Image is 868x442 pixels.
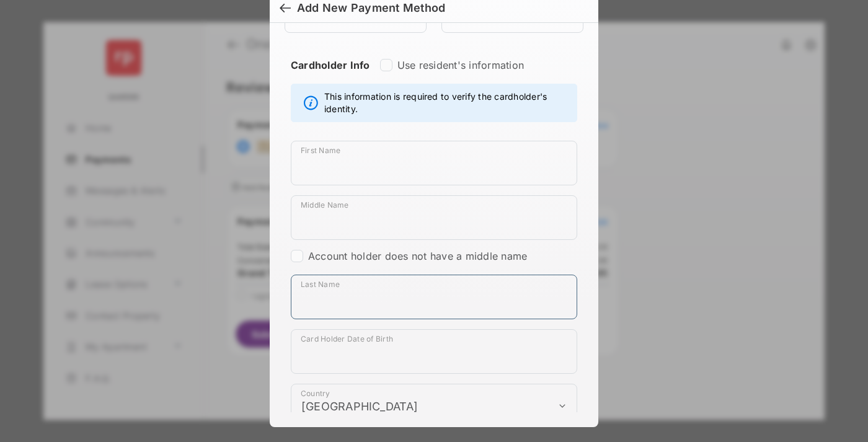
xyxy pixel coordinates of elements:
[291,59,370,94] strong: Cardholder Info
[324,91,570,115] span: This information is required to verify the cardholder's identity.
[308,250,527,262] label: Account holder does not have a middle name
[397,59,524,71] label: Use resident's information
[291,384,577,428] div: payment_method_screening[postal_addresses][country]
[297,1,445,15] div: Add New Payment Method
